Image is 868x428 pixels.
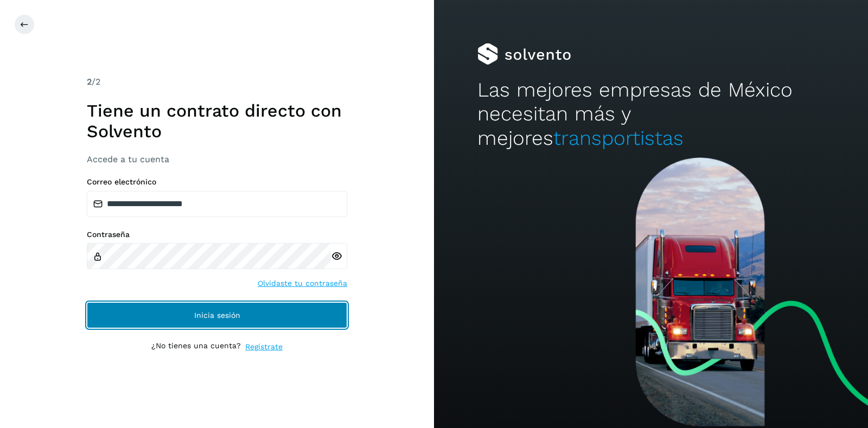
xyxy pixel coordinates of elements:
[87,230,347,239] label: Contraseña
[87,100,347,142] h1: Tiene un contrato directo con Solvento
[151,341,241,353] p: ¿No tienes una cuenta?
[245,341,283,353] a: Regístrate
[87,302,347,328] button: Inicia sesión
[87,76,92,87] span: 2
[87,154,347,164] h3: Accede a tu cuenta
[553,126,684,150] span: transportistas
[194,311,240,319] span: Inicia sesión
[477,78,825,150] h2: Las mejores empresas de México necesitan más y mejores
[258,278,347,289] a: Olvidaste tu contraseña
[87,75,347,88] div: /2
[87,177,347,187] label: Correo electrónico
